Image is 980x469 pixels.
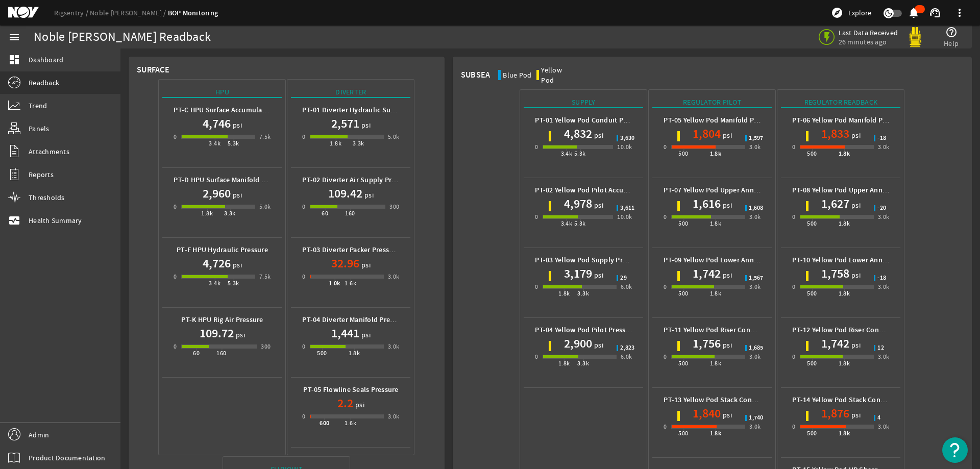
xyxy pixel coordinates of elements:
[807,218,817,229] div: 500
[174,271,177,282] div: 0
[678,428,688,438] div: 500
[535,185,678,195] b: PT-02 Yellow Pod Pilot Accumulator Pressure
[302,245,400,255] b: PT-03 Diverter Packer Pressure
[302,202,305,212] div: 0
[849,340,861,350] span: psi
[388,411,400,422] div: 3.0k
[664,115,794,125] b: PT-05 Yellow Pod Manifold Pilot Pressure
[664,325,850,335] b: PT-11 Yellow Pod Riser Connector Regulator Pilot Pressure
[177,245,268,255] b: PT-F HPU Hydraulic Pressure
[353,138,364,149] div: 3.3k
[792,352,795,362] div: 0
[29,101,47,111] span: Trend
[620,135,634,141] span: 3,630
[721,130,732,140] span: psi
[29,453,105,463] span: Product Documentation
[652,97,772,108] div: Regulator Pilot
[831,7,843,19] mat-icon: explore
[839,28,898,37] span: Last Data Received
[721,340,732,350] span: psi
[535,352,538,362] div: 0
[792,325,962,335] b: PT-12 Yellow Pod Riser Connector Regulator Pressure
[535,142,538,152] div: 0
[535,115,646,125] b: PT-01 Yellow Pod Conduit Pressure
[592,340,603,350] span: psi
[621,352,632,362] div: 6.0k
[620,345,634,351] span: 2,823
[592,270,603,280] span: psi
[807,428,817,438] div: 500
[54,8,90,17] a: Rigsentry
[174,341,177,352] div: 0
[749,142,761,152] div: 3.0k
[749,422,761,432] div: 3.0k
[947,1,972,25] button: more_vert
[749,135,763,141] span: 1,597
[792,395,963,405] b: PT-14 Yellow Pod Stack Connector Regulator Pressure
[29,430,49,440] span: Admin
[592,200,603,210] span: psi
[353,400,364,410] span: psi
[203,115,231,132] h1: 4,746
[574,218,586,229] div: 5.3k
[174,202,177,212] div: 0
[231,260,242,270] span: psi
[302,341,305,352] div: 0
[839,288,850,299] div: 1.8k
[848,8,871,18] span: Explore
[839,428,850,438] div: 1.8k
[388,341,400,352] div: 3.0k
[839,149,850,159] div: 1.8k
[193,348,200,358] div: 60
[678,288,688,299] div: 500
[359,330,371,340] span: psi
[620,275,627,281] span: 29
[792,422,795,432] div: 0
[231,190,242,200] span: psi
[721,200,732,210] span: psi
[261,341,271,352] div: 300
[792,115,906,125] b: PT-06 Yellow Pod Manifold Pressure
[389,202,399,212] div: 300
[821,126,849,142] h1: 1,833
[821,195,849,212] h1: 1,627
[678,358,688,368] div: 500
[320,418,329,428] div: 600
[503,70,531,80] div: Blue Pod
[330,138,341,149] div: 1.8k
[792,255,924,265] b: PT-10 Yellow Pod Lower Annular Pressure
[821,265,849,282] h1: 1,758
[945,26,958,38] mat-icon: help_outline
[388,132,400,142] div: 5.0k
[749,415,763,421] span: 1,740
[329,278,340,288] div: 1.0k
[678,218,688,229] div: 500
[322,208,328,218] div: 60
[231,120,242,130] span: psi
[664,422,667,432] div: 0
[224,208,236,218] div: 3.3k
[541,65,575,85] div: Yellow Pod
[524,97,643,108] div: Supply
[203,255,231,271] h1: 4,726
[577,358,589,368] div: 3.3k
[710,358,722,368] div: 1.8k
[337,395,353,411] h1: 2.2
[291,87,410,98] div: Diverter
[558,358,570,368] div: 1.8k
[174,105,301,115] b: PT-C HPU Surface Accumulator Pressure
[168,8,218,18] a: BOP Monitoring
[693,405,721,422] h1: 1,840
[302,175,412,185] b: PT-02 Diverter Air Supply Pressure
[317,348,327,358] div: 500
[849,130,861,140] span: psi
[388,271,400,282] div: 3.0k
[821,335,849,352] h1: 1,742
[209,138,220,149] div: 3.4k
[878,142,890,152] div: 3.0k
[302,315,407,325] b: PT-04 Diverter Manifold Pressure
[807,358,817,368] div: 500
[200,325,234,341] h1: 109.72
[228,138,239,149] div: 5.3k
[621,282,632,292] div: 6.0k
